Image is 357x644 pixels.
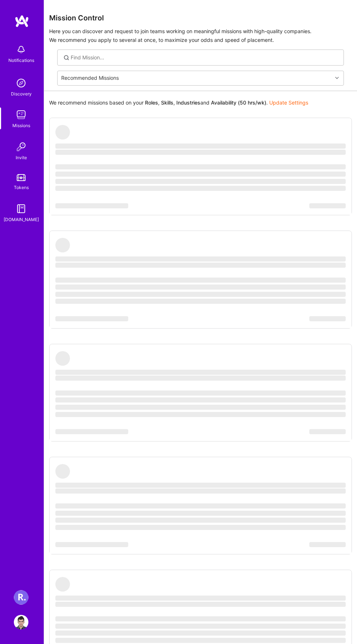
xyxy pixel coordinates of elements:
[335,76,339,80] i: icon Chevron
[61,75,119,82] div: Recommended Missions
[49,27,352,44] p: Here you can discover and request to join teams working on meaningful missions with high-quality ...
[12,590,30,605] a: Roger Healthcare: Roger Heath:Full-Stack Engineer
[4,216,39,223] div: [DOMAIN_NAME]
[49,99,308,106] p: We recommend missions based on your , , and .
[12,122,30,129] div: Missions
[14,201,28,216] img: guide book
[161,99,173,106] b: Skills
[176,99,200,106] b: Industries
[15,15,29,28] img: logo
[14,42,28,57] img: bell
[14,76,28,90] img: discovery
[145,99,158,106] b: Roles
[14,184,29,191] div: Tokens
[17,174,25,181] img: tokens
[49,14,352,23] h3: Mission Control
[8,57,34,64] div: Notifications
[14,590,28,605] img: Roger Healthcare: Roger Heath:Full-Stack Engineer
[211,99,266,106] b: Availability (50 hrs/wk)
[11,90,32,98] div: Discovery
[14,107,28,122] img: teamwork
[14,615,28,629] img: User Avatar
[269,99,308,106] a: Update Settings
[12,615,30,629] a: User Avatar
[71,54,338,61] input: Find Mission...
[14,140,28,154] img: Invite
[63,54,70,62] i: icon SearchGrey
[16,154,27,161] div: Invite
